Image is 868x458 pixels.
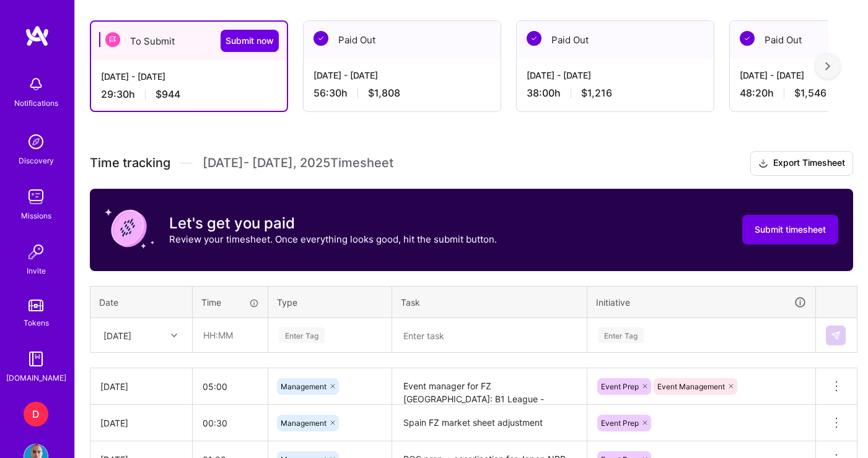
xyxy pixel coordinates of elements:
[313,69,491,82] div: [DATE] - [DATE]
[101,70,277,83] div: [DATE] - [DATE]
[517,21,714,59] div: Paid Out
[581,87,612,100] span: $1,216
[100,417,182,430] div: [DATE]
[313,87,491,100] div: 56:30 h
[169,233,497,246] p: Review your timesheet. Once everything looks good, hit the submit button.
[24,316,49,329] div: Tokens
[393,406,585,440] textarea: Spain FZ market sheet adjustment
[21,209,51,222] div: Missions
[742,215,838,244] button: Submit timesheet
[24,402,48,426] div: D
[831,331,841,340] img: Submit
[24,184,48,209] img: teamwork
[393,369,585,404] textarea: Event manager for FZ [GEOGRAPHIC_DATA]: B1 League - Utsunomiya Brex vs Chiba Jets + ROS prep
[201,296,259,309] div: Time
[103,329,131,342] div: [DATE]
[27,264,46,277] div: Invite
[758,157,768,170] i: icon Download
[313,31,328,46] img: Paid Out
[14,97,58,110] div: Notifications
[601,382,639,391] span: Event Prep
[598,326,644,345] div: Enter Tag
[794,87,826,100] span: $1,546
[368,87,400,100] span: $1,808
[105,32,120,47] img: To Submit
[825,62,830,71] img: right
[193,319,267,352] input: HH:MM
[601,418,639,428] span: Event Prep
[304,21,501,59] div: Paid Out
[90,155,170,171] span: Time tracking
[226,35,274,47] span: Submit now
[24,129,48,154] img: discovery
[740,31,755,46] img: Paid Out
[657,382,725,391] span: Event Management
[105,204,154,253] img: coin
[281,418,327,428] span: Management
[24,347,48,371] img: guide book
[268,286,392,318] th: Type
[25,25,50,47] img: logo
[6,371,66,384] div: [DOMAIN_NAME]
[596,295,807,309] div: Initiative
[171,332,177,339] i: icon Chevron
[19,154,54,167] div: Discovery
[24,72,48,97] img: bell
[24,240,48,264] img: Invite
[527,87,704,100] div: 38:00 h
[169,214,497,233] h3: Let's get you paid
[392,286,587,318] th: Task
[20,402,51,426] a: D
[101,88,277,101] div: 29:30 h
[527,31,541,46] img: Paid Out
[755,223,826,236] span: Submit timesheet
[90,286,193,318] th: Date
[193,370,268,403] input: HH:MM
[193,407,268,439] input: HH:MM
[156,88,180,101] span: $944
[279,326,325,345] div: Enter Tag
[281,382,327,391] span: Management
[750,151,853,176] button: Export Timesheet
[100,380,182,393] div: [DATE]
[527,69,704,82] div: [DATE] - [DATE]
[91,22,287,60] div: To Submit
[28,300,43,311] img: tokens
[221,30,279,52] button: Submit now
[203,155,393,171] span: [DATE] - [DATE] , 2025 Timesheet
